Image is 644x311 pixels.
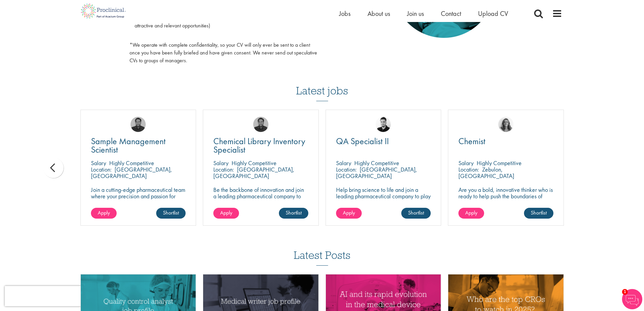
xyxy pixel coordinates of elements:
a: About us [367,9,390,18]
a: Join us [407,9,424,18]
a: Apply [213,208,239,219]
p: Highly Competitive [354,159,399,167]
a: Shortlist [401,208,431,219]
span: Salary [91,159,106,167]
span: Apply [98,209,110,216]
span: Chemist [458,135,485,147]
span: Apply [465,209,477,216]
img: Jackie Cerchio [498,117,514,132]
span: Salary [336,159,351,167]
span: Salary [458,159,474,167]
a: Sample Management Scientist [91,137,186,154]
span: Location: [458,165,479,173]
p: [GEOGRAPHIC_DATA], [GEOGRAPHIC_DATA] [213,165,294,180]
span: QA Specialist II [336,135,389,147]
img: Mike Raletz [253,117,268,132]
a: Shortlist [279,208,308,219]
p: Highly Competitive [232,159,277,167]
a: Apply [91,208,117,219]
img: Anderson Maldonado [376,117,391,132]
a: Upload CV [478,9,508,18]
a: Chemical Library Inventory Specialist [213,137,308,154]
a: QA Specialist II [336,137,431,146]
div: prev [43,158,64,178]
p: Highly Competitive [477,159,522,167]
span: Chemical Library Inventory Specialist [213,135,305,155]
span: 1 [622,289,628,295]
a: Contact [441,9,461,18]
p: *We operate with complete confidentiality, so your CV will only ever be sent to a client once you... [129,41,317,65]
span: Apply [343,209,355,216]
p: Zebulon, [GEOGRAPHIC_DATA] [458,165,514,180]
p: Highly Competitive [109,159,154,167]
p: [GEOGRAPHIC_DATA], [GEOGRAPHIC_DATA] [336,165,417,180]
span: Location: [91,165,112,173]
p: Help bring science to life and join a leading pharmaceutical company to play a key role in delive... [336,186,431,219]
img: Mike Raletz [130,117,146,132]
h3: Latest Posts [294,249,351,266]
a: Shortlist [524,208,553,219]
p: Join a cutting-edge pharmaceutical team where your precision and passion for quality will help sh... [91,186,186,212]
span: Sample Management Scientist [91,135,166,155]
a: Shortlist [156,208,186,219]
span: Location: [336,165,357,173]
a: Apply [458,208,484,219]
h3: Latest jobs [296,68,348,101]
a: Jobs [339,9,351,18]
p: Be the backbone of innovation and join a leading pharmaceutical company to help keep life-changin... [213,186,308,212]
p: [GEOGRAPHIC_DATA], [GEOGRAPHIC_DATA] [91,165,172,180]
a: Apply [336,208,362,219]
span: Location: [213,165,234,173]
iframe: reCAPTCHA [5,286,91,306]
p: Are you a bold, innovative thinker who is ready to help push the boundaries of science and make a... [458,186,553,212]
span: Salary [213,159,229,167]
a: Chemist [458,137,553,146]
span: Apply [220,209,232,216]
img: Chatbot [622,289,642,309]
